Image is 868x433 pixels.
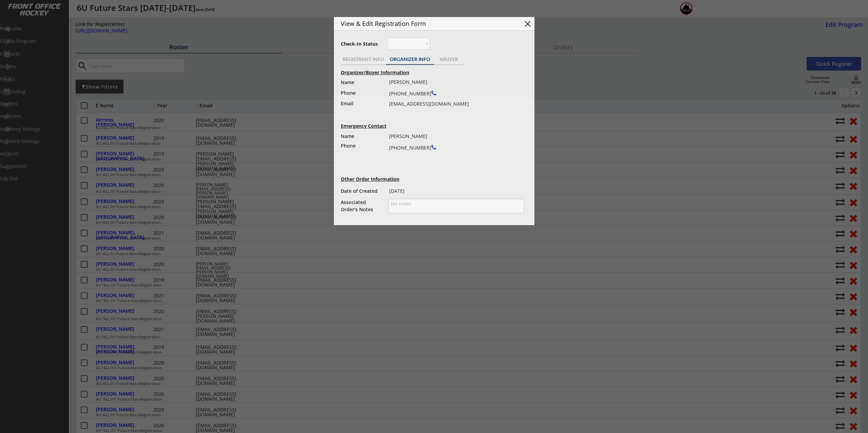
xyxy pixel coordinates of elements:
[341,70,486,75] div: Organizer/Buyer Information
[389,77,520,109] div: [PERSON_NAME] [PHONE_NUMBER] [EMAIL_ADDRESS][DOMAIN_NAME]
[341,124,393,128] div: Emergency Contact
[434,57,464,62] div: WAIVER
[341,177,425,182] div: Other Order Information
[341,20,511,27] div: View & Edit Registration Form
[523,19,533,29] button: close
[341,132,382,151] div: Name Phone
[389,132,520,172] div: [PERSON_NAME] [PHONE_NUMBER]
[341,77,382,119] div: Name Phone Email
[386,57,434,62] div: ORGANIZER INFO
[341,42,379,46] div: Check-In Status
[341,57,386,62] div: REGISTRANT INFO
[389,186,520,196] div: [DATE]
[341,199,382,213] div: Associated Order's Notes
[341,186,382,196] div: Date of Created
